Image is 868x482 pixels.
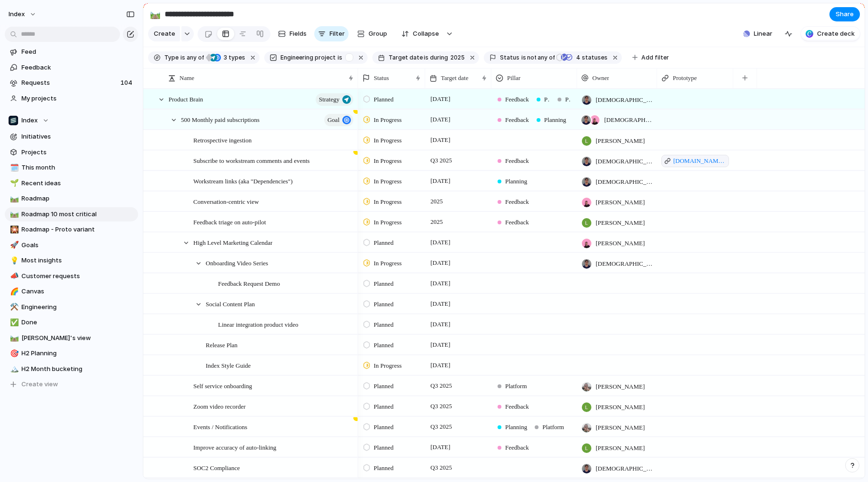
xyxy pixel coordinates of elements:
span: Improve accuracy of auto-linking [193,442,276,452]
div: 🌱 [10,178,17,189]
span: types [221,53,245,62]
span: Planned [374,238,394,248]
div: 🚀 [10,240,17,251]
span: Feedback triage on auto-pilot [193,216,266,227]
span: Planned [374,300,394,309]
span: My projects [21,94,135,103]
div: 💡 [10,255,17,266]
button: isany of [179,52,206,63]
span: Feedback [505,197,529,207]
span: Create view [21,380,58,389]
span: Status [374,73,389,83]
button: 🏔️ [9,364,18,374]
a: 🌱Recent ideas [5,176,138,191]
button: 4 statuses [556,52,609,63]
span: Release Plan [206,339,238,350]
div: 📣Customer requests [5,269,138,283]
span: Create [154,29,175,39]
span: Planned [374,463,394,473]
span: Requests [21,78,118,88]
span: Canvas [21,287,135,296]
span: Planned [374,341,394,350]
div: ✅ [10,317,17,328]
span: is [424,53,429,62]
button: Linear [739,27,776,41]
span: Platform [542,422,564,432]
div: 🚀Goals [5,238,138,252]
div: 🎯H2 Planning [5,346,138,361]
button: 🚀 [9,241,18,250]
span: 4 [573,54,582,61]
span: [DEMOGRAPHIC_DATA][PERSON_NAME] [596,464,653,473]
div: ⚒️ [10,301,17,312]
span: [DATE] [428,114,453,125]
span: Conversation-centric view [193,196,259,207]
a: 🎇Roadmap - Proto variant [5,222,138,237]
span: Platform [505,382,527,391]
span: In Progress [374,197,402,207]
span: [DEMOGRAPHIC_DATA][PERSON_NAME] [596,177,653,187]
div: 🛤️[PERSON_NAME]'s view [5,331,138,345]
span: [PERSON_NAME] [596,423,645,432]
a: 🏔️H2 Month bucketing [5,362,138,376]
div: ✅Done [5,315,138,330]
button: Group [352,26,392,41]
span: Projects [21,148,135,157]
span: Q3 2025 [428,380,454,392]
span: Planned [374,320,394,330]
span: Customer requests [21,271,135,281]
span: [DEMOGRAPHIC_DATA][PERSON_NAME] [596,95,653,105]
div: 🌈 [10,286,17,297]
span: Q3 2025 [428,462,454,473]
span: Group [369,29,387,39]
a: Feed [5,45,138,59]
div: 🛤️Roadmap [5,191,138,206]
span: [DATE] [428,175,453,187]
span: 3 [221,54,229,61]
button: 🗓️ [9,163,18,172]
span: 2025 [428,196,445,207]
a: 💡Most insights [5,253,138,268]
button: Index [5,113,138,128]
span: [DATE] [428,134,453,146]
a: 🛤️Roadmap 10 most critical [5,207,138,221]
button: 📣 [9,271,18,281]
span: is [180,53,185,62]
span: is [521,53,526,62]
span: Initiatives [21,132,135,141]
div: 📣 [10,271,17,281]
span: Retrospective ingestion [193,134,251,145]
span: Prototype [673,73,697,83]
span: Index Style Guide [206,360,251,371]
button: Index [4,7,41,22]
span: [DEMOGRAPHIC_DATA][PERSON_NAME] [596,259,653,269]
span: In Progress [374,136,402,145]
div: 🏔️ [10,363,17,374]
a: Projects [5,145,138,160]
span: [DATE] [428,319,453,330]
span: any of [185,53,204,62]
span: 2025 [450,53,465,62]
span: [PERSON_NAME] [596,136,645,146]
span: not [526,53,537,62]
a: ⚒️Engineering [5,300,138,314]
span: during [429,53,448,62]
button: 🌈 [9,287,18,296]
span: Goals [21,241,135,250]
a: [DOMAIN_NAME][URL] [661,155,729,167]
span: High Level Marketing Calendar [193,237,272,248]
span: Fields [289,29,307,39]
span: Feedback [505,402,529,412]
span: In Progress [374,177,402,186]
span: is [338,53,342,62]
span: Planned [374,95,394,104]
button: is [336,52,344,63]
span: Owner [592,73,609,83]
button: 🎯 [9,349,18,358]
span: [DATE] [428,93,453,105]
span: [PERSON_NAME] [596,382,645,392]
span: Subscribe to workstream comments and events [193,155,309,166]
